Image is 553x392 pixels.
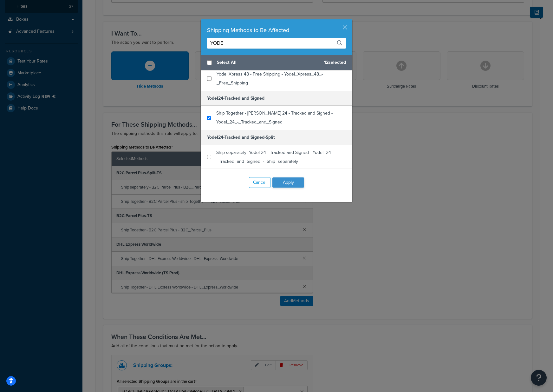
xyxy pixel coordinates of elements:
[201,91,352,106] h5: Yodel24-Tracked and Signed
[217,71,323,86] span: Yodel Xpress 48 - Free Shipping - Yodel_Xpress_48_-_Free_Shipping
[207,26,346,35] div: Shipping Methods to Be Affected
[272,177,304,188] button: Apply
[201,55,352,70] div: 12 selected
[201,130,352,145] h5: Yodel24-Tracked and Signed-Split
[216,110,333,125] span: Ship Together - [PERSON_NAME] 24 - Tracked and Signed - Yodel_24_-_Tracked_and_Signed
[216,149,335,165] span: Ship separately- Yodel 24 - Tracked and Signed - Yodel_24_-_Tracked_and_Signed_-_Ship_separately
[249,177,270,188] button: Cancel
[207,38,346,49] input: Search
[217,58,319,67] span: Select All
